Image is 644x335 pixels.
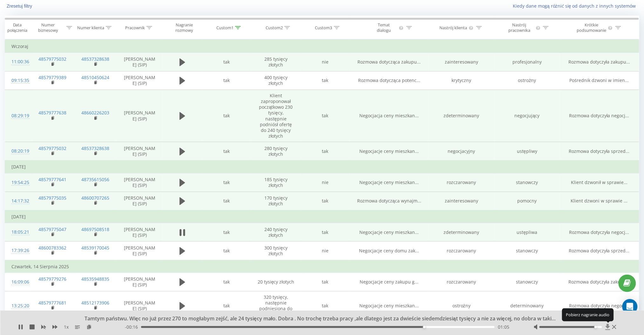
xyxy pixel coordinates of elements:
[301,223,350,242] td: tak
[569,303,629,309] span: Rozmowa dotyczyła negocj...
[11,74,25,87] div: 09:15:35
[251,242,301,260] td: 300 tysięcy złotych
[315,25,332,31] div: Custom3
[513,3,639,9] a: Kiedy dane mogą różnić się od danych z innych systemów
[494,192,560,210] td: pomocny
[11,276,25,288] div: 16:09:06
[78,315,558,322] div: Tamtym państwu. Więc no już przez 270 to mogłabym zejść, ale 24 tysięcy mało. Dobra . No trochę t...
[301,53,350,71] td: nie
[594,326,597,328] div: Accessibility label
[5,40,639,53] td: Wczoraj
[38,276,66,282] a: 48579779276
[11,244,25,257] div: 17:39:26
[301,71,350,90] td: tak
[81,56,109,62] a: 48537328638
[251,142,301,161] td: 280 tysięcy złotych
[202,90,251,142] td: tak
[360,148,419,154] span: Negocjacje ceny mieszkan...
[38,176,66,182] a: 48579777641
[577,22,607,33] div: Krótkie podsumowanie
[301,273,350,291] td: tak
[81,74,109,80] a: 48510450624
[81,245,109,251] a: 48539170045
[360,303,419,309] span: Negocjacje ceny mieszkan...
[81,226,109,232] a: 48697508518
[622,299,638,314] div: Open Intercom Messenger
[504,22,535,33] div: Nastrój pracownika
[439,25,467,31] div: Nastrój klienta
[81,276,109,282] a: 48535948835
[301,291,350,320] td: tak
[81,145,109,151] a: 48537328638
[38,56,66,62] a: 48579775032
[562,309,614,321] div: Pobierz nagranie audio
[429,90,494,142] td: zdeterminowany
[11,145,25,157] div: 08:20:19
[360,113,419,119] span: Negocjacja ceny mieszkan...
[251,90,301,142] td: Klient zaproponował początkowo 230 tysięcy, następnie podniósł ofertę do 240 tysięcy złotych
[38,300,66,306] a: 48579777681
[117,142,163,161] td: [PERSON_NAME] (SIP)
[11,110,25,122] div: 08:29:19
[117,173,163,192] td: [PERSON_NAME] (SIP)
[202,142,251,161] td: tak
[64,324,69,330] span: 1 x
[251,291,301,320] td: 320 tysięcy, następnie podniesiona do 330 tysięcy
[301,242,350,260] td: nie
[202,53,251,71] td: tak
[569,279,630,285] span: Rozmowa dotyczyła zakupu...
[266,25,283,31] div: Custom2
[125,324,141,330] span: - 00:16
[117,192,163,210] td: [PERSON_NAME] (SIP)
[494,90,560,142] td: negocjujący
[5,3,35,9] button: Zresetuj filtry
[494,71,560,90] td: ostrożny
[569,59,630,65] span: Rozmowa dotyczyła zakupu...
[202,273,251,291] td: tak
[423,326,426,328] div: Accessibility label
[81,110,109,116] a: 48660226203
[494,142,560,161] td: ustępliwy
[38,74,66,80] a: 48579779389
[251,192,301,210] td: 170 tysięcy złotych
[168,22,200,33] div: Nagranie rozmowy
[202,192,251,210] td: tak
[429,273,494,291] td: rozczarowany
[251,71,301,90] td: 400 tysięcy złotych
[360,179,419,185] span: Negocjacje ceny mieszkan...
[38,110,66,116] a: 48579777638
[570,77,629,83] span: Pośrednik dzwoni w imien...
[117,71,163,90] td: [PERSON_NAME] (SIP)
[38,145,66,151] a: 48579775032
[202,242,251,260] td: tak
[429,291,494,320] td: ostrożny
[494,291,560,320] td: determinowany
[301,142,350,161] td: tak
[5,22,30,33] div: Data połączenia
[251,273,301,291] td: 20 tysięcy złotych
[301,192,350,210] td: tak
[202,71,251,90] td: tak
[81,176,109,182] a: 48735615056
[202,291,251,320] td: tak
[429,242,494,260] td: rozczarowany
[569,229,629,235] span: Rozmowa dotyczyła negocj...
[498,324,509,330] span: 01:05
[358,59,421,65] span: Rozmowa dotycząca zakupu...
[429,53,494,71] td: zainteresowany
[117,53,163,71] td: [PERSON_NAME] (SIP)
[5,260,639,273] td: Czwartek, 14 Sierpnia 2025
[11,300,25,312] div: 13:25:20
[301,90,350,142] td: tak
[251,53,301,71] td: 285 tysięcy złotych
[357,198,421,204] span: Rozmowa dotycząca wynajm...
[11,226,25,238] div: 18:05:21
[202,223,251,242] td: tak
[571,198,628,204] span: Klient dzwoni w sprawie ...
[117,273,163,291] td: [PERSON_NAME] (SIP)
[11,195,25,207] div: 14:17:32
[569,148,630,154] span: Rozmowa dotyczyła sprzed...
[117,291,163,320] td: [PERSON_NAME] (SIP)
[77,25,104,31] div: Numer klienta
[38,195,66,201] a: 48579775035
